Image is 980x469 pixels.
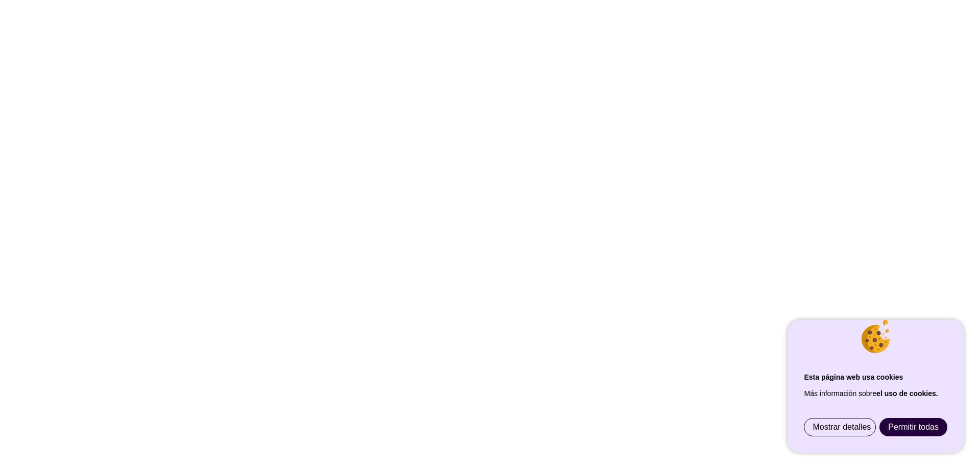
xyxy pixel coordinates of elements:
[813,423,871,432] span: Mostrar detalles
[880,418,947,436] a: Permitir todas
[804,373,903,381] strong: Esta página web usa cookies
[876,389,938,398] a: el uso de cookies.
[804,418,879,436] a: Mostrar detalles
[804,385,947,402] p: Más información sobre
[888,423,939,431] span: Permitir todas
